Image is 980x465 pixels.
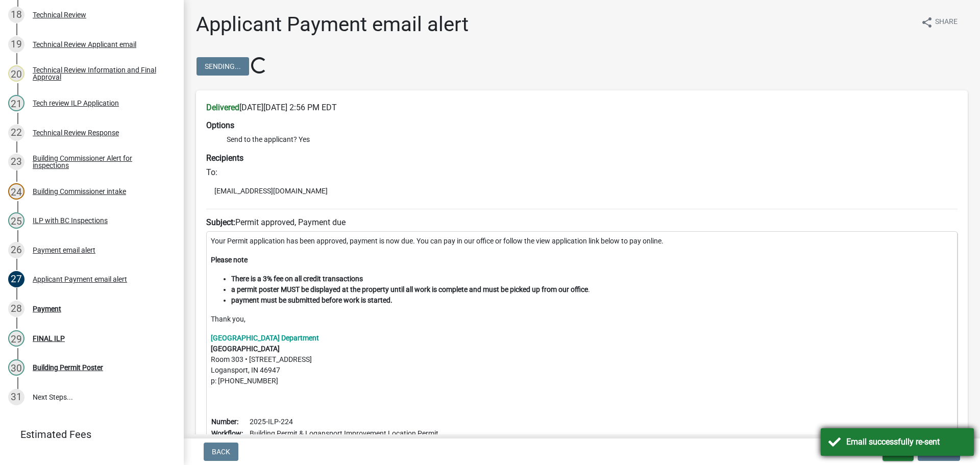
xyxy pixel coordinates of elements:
[8,301,24,317] div: 28
[212,448,230,456] span: Back
[33,335,65,342] div: FINAL ILP
[211,334,319,342] a: [GEOGRAPHIC_DATA] Department
[33,247,95,254] div: Payment email alert
[231,275,363,283] strong: There is a 3% fee on all credit transactions
[33,41,136,48] div: Technical Review Applicant email
[8,212,24,229] div: 25
[8,154,24,170] div: 23
[231,284,953,295] li: .
[231,285,588,293] strong: a permit poster MUST be displayed at the property until all work is complete and must be picked u...
[196,12,469,37] h1: Applicant Payment email alert
[8,7,24,23] div: 18
[8,330,24,347] div: 29
[8,65,24,82] div: 20
[33,66,167,81] div: Technical Review Information and Final Approval
[206,217,235,227] strong: Subject:
[206,103,958,112] h6: [DATE][DATE] 2:56 PM EDT
[249,428,439,439] td: Building Permit & Logansport Improvement Location Permit
[913,12,966,32] button: shareShare
[197,57,249,76] button: Sending...
[33,100,119,107] div: Tech review ILP Application
[8,125,24,141] div: 22
[211,345,280,353] strong: [GEOGRAPHIC_DATA]
[206,167,958,177] h6: To:
[846,436,966,448] div: Email successfully re-sent
[8,242,24,258] div: 26
[8,36,24,53] div: 19
[211,256,248,264] strong: Please note
[8,359,24,376] div: 30
[8,271,24,287] div: 27
[8,95,24,111] div: 21
[33,276,127,283] div: Applicant Payment email alert
[935,16,958,29] span: Share
[8,424,167,445] a: Estimated Fees
[33,155,167,169] div: Building Commissioner Alert for inspections
[33,364,103,371] div: Building Permit Poster
[33,188,126,195] div: Building Commissioner intake
[211,418,238,426] b: Number:
[921,16,933,29] i: share
[33,305,61,312] div: Payment
[227,134,958,145] li: Send to the applicant? Yes
[205,62,241,70] span: Sending...
[33,129,119,136] div: Technical Review Response
[249,416,439,428] td: 2025-ILP-224
[211,236,953,247] p: Your Permit application has been approved, payment is now due. You can pay in our office or follo...
[204,443,238,461] button: Back
[8,389,24,405] div: 31
[231,296,393,304] strong: payment must be submitted before work is started.
[206,217,958,227] h6: Permit approved, Payment due
[206,103,239,112] strong: Delivered
[211,333,953,386] p: Room 303 • [STREET_ADDRESS] Logansport, IN 46947 p: [PHONE_NUMBER]
[206,183,958,199] li: [EMAIL_ADDRESS][DOMAIN_NAME]
[33,11,86,18] div: Technical Review
[33,217,108,224] div: ILP with BC Inspections
[206,120,234,130] strong: Options
[206,153,243,163] strong: Recipients
[211,314,953,325] p: Thank you,
[8,183,24,200] div: 24
[211,429,243,437] b: Workflow:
